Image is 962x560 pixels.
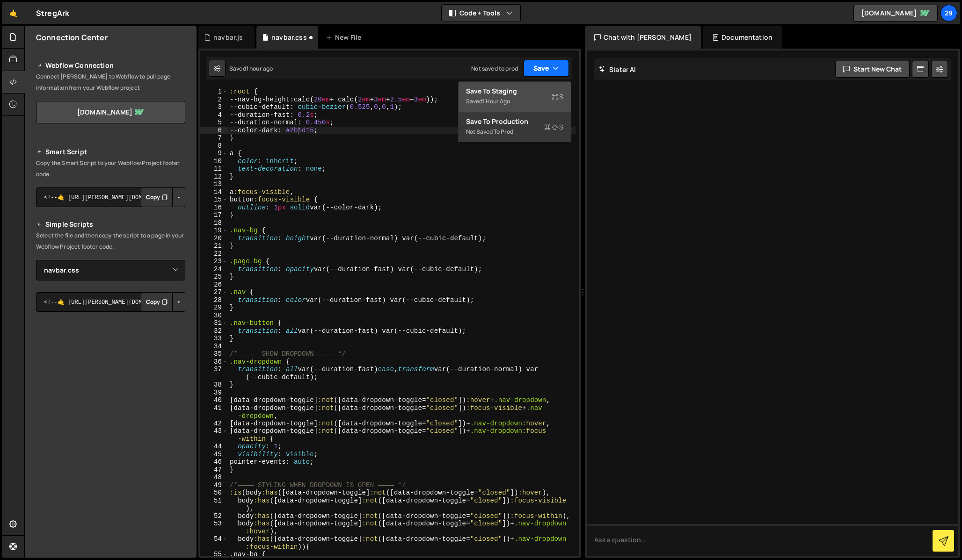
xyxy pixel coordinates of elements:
div: 28 [200,296,228,304]
iframe: YouTube video player [36,417,186,502]
div: 5 [200,119,228,127]
div: 17 [200,211,228,219]
div: 15 [200,196,228,204]
textarea: <!--🤙 [URL][PERSON_NAME][DOMAIN_NAME]> <script>document.addEventListener("DOMContentLoaded", func... [36,292,185,312]
button: Save to ProductionS Not saved to prod [459,112,571,143]
div: 41 [200,404,228,420]
div: 2 [200,96,228,104]
p: Connect [PERSON_NAME] to Webflow to pull page information from your Webflow project [36,71,185,93]
div: 12 [200,173,228,181]
div: 25 [200,273,228,281]
iframe: YouTube video player [36,327,186,411]
div: navbar.css [271,33,307,42]
div: 44 [200,443,228,451]
div: New File [326,33,365,42]
button: Save [524,60,569,77]
div: 4 [200,111,228,119]
div: 26 [200,281,228,289]
div: Button group with nested dropdown [141,187,185,207]
h2: Simple Scripts [36,219,185,230]
div: Not saved to prod [471,65,518,72]
div: 22 [200,250,228,258]
div: 20 [200,235,228,243]
div: 36 [200,358,228,366]
div: 42 [200,420,228,428]
div: 1 [200,88,228,96]
div: 37 [200,366,228,381]
p: Select the file and then copy the script to a page in your Webflow Project footer code. [36,230,185,252]
h2: Slater AI [599,65,636,74]
div: 33 [200,335,228,343]
button: Code + Tools [442,5,520,22]
h2: Connection Center [36,32,108,43]
div: 8 [200,142,228,150]
div: 40 [200,396,228,404]
div: Chat with [PERSON_NAME] [585,26,701,49]
div: 27 [200,288,228,296]
h2: Webflow Connection [36,60,185,71]
div: 43 [200,427,228,443]
button: Save to StagingS Saved1 hour ago [459,82,571,112]
div: 50 [200,489,228,497]
a: 29 [940,5,957,22]
button: Copy [141,292,173,312]
a: 🤙 [2,2,25,24]
span: S [544,122,563,132]
div: 54 [200,535,228,551]
a: [DOMAIN_NAME] [853,5,938,22]
div: 32 [200,327,228,335]
textarea: <!--🤙 [URL][PERSON_NAME][DOMAIN_NAME]> <script>document.addEventListener("DOMContentLoaded", func... [36,187,185,207]
div: 46 [200,458,228,466]
div: 35 [200,350,228,358]
div: 49 [200,481,228,489]
div: 24 [200,266,228,273]
div: 7 [200,134,228,142]
div: 23 [200,258,228,266]
div: 38 [200,381,228,389]
div: 29 [200,304,228,312]
div: 52 [200,512,228,520]
div: 39 [200,389,228,397]
div: 6 [200,127,228,135]
div: 9 [200,150,228,158]
div: 1 hour ago [482,97,510,105]
div: navbar.js [213,33,243,42]
div: 53 [200,520,228,535]
button: Copy [141,187,173,207]
h2: Smart Script [36,146,185,158]
div: Save to Production [466,117,563,126]
div: 19 [200,227,228,235]
div: Save to Staging [466,86,563,96]
div: Button group with nested dropdown [141,292,185,312]
div: 21 [200,242,228,250]
div: 55 [200,551,228,559]
button: Start new chat [835,61,910,78]
span: S [552,92,563,101]
div: 47 [200,466,228,474]
div: 1 hour ago [246,65,273,72]
div: 11 [200,165,228,173]
div: 34 [200,343,228,351]
div: Saved [229,65,273,72]
div: 31 [200,319,228,327]
div: 48 [200,474,228,481]
div: 45 [200,451,228,459]
div: 10 [200,158,228,165]
div: 16 [200,204,228,212]
div: 13 [200,180,228,188]
div: 3 [200,103,228,111]
div: 18 [200,219,228,227]
div: 14 [200,188,228,196]
div: Saved [466,96,563,107]
p: Copy the Smart Script to your Webflow Project footer code. [36,158,185,180]
div: 51 [200,497,228,512]
a: [DOMAIN_NAME] [36,101,185,123]
div: StregArk [36,7,69,19]
div: 30 [200,312,228,320]
div: Not saved to prod [466,126,563,137]
div: Documentation [703,26,782,49]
